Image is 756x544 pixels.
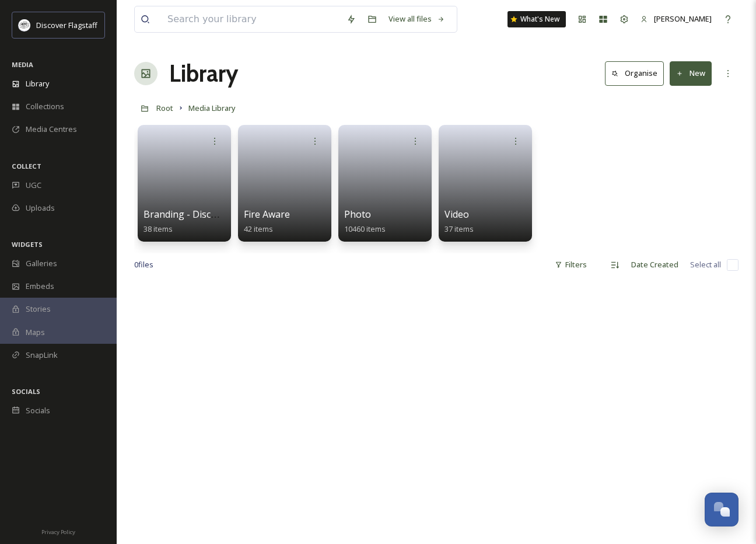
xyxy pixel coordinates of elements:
span: COLLECT [12,162,41,170]
span: [PERSON_NAME] [654,13,712,24]
a: Fire Aware42 items [244,209,290,234]
span: Uploads [26,203,55,214]
div: Date Created [625,253,684,276]
a: Root [156,101,173,115]
span: Socials [26,405,50,416]
button: Open Chat [705,493,738,526]
span: Media Library [188,103,236,113]
span: Branding - Discover Flagstaff [143,208,271,221]
span: 38 items [143,224,173,234]
a: Library [169,56,238,91]
span: Embeds [26,281,54,292]
span: 10460 items [344,224,386,234]
a: Media Library [188,101,236,115]
span: UGC [26,180,41,191]
span: Photo [344,208,371,221]
a: Branding - Discover Flagstaff38 items [143,209,271,234]
button: Organise [605,61,664,85]
span: Select all [690,259,721,270]
img: Untitled%20design%20(1).png [19,19,30,31]
a: Privacy Policy [41,524,75,538]
a: View all files [383,8,451,30]
span: Stories [26,304,51,315]
span: Root [156,103,173,113]
a: Video37 items [444,209,474,234]
span: Privacy Policy [41,528,75,536]
span: 0 file s [134,259,153,270]
input: Search your library [162,6,341,32]
div: Filters [549,253,593,276]
span: SOCIALS [12,387,40,396]
button: New [670,61,712,85]
span: 42 items [244,224,273,234]
span: Library [26,78,49,89]
span: Video [444,208,469,221]
a: [PERSON_NAME] [635,8,717,30]
span: Collections [26,101,64,112]
span: MEDIA [12,60,33,69]
a: What's New [508,11,566,27]
span: Galleries [26,258,57,269]
span: WIDGETS [12,240,43,249]
span: 37 items [444,224,474,234]
span: SnapLink [26,350,58,361]
span: Fire Aware [244,208,290,221]
a: Photo10460 items [344,209,386,234]
span: Maps [26,327,45,338]
span: Media Centres [26,124,77,135]
span: Discover Flagstaff [36,20,97,30]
